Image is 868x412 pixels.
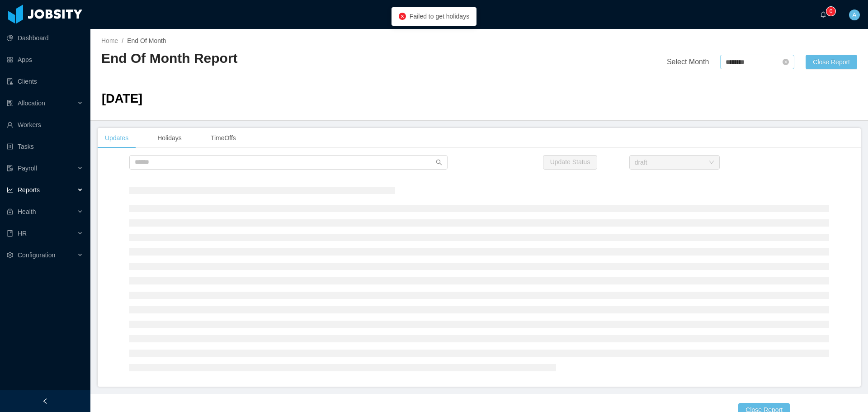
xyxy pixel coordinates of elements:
span: Reports [18,186,40,194]
i: icon: setting [7,252,13,258]
span: / [122,37,123,44]
a: icon: profileTasks [7,137,83,156]
a: Home [101,37,118,44]
div: Holidays [150,128,189,148]
span: HR [18,230,27,237]
i: icon: book [7,230,13,237]
div: Updates [98,128,136,148]
span: Allocation [18,99,45,107]
i: icon: close-circle [399,13,406,20]
button: Update Status [543,155,598,170]
i: icon: search [436,159,442,166]
a: icon: auditClients [7,72,83,90]
div: draft [635,156,647,169]
i: icon: close-circle [783,59,789,65]
div: TimeOffs [203,128,243,148]
i: icon: file-protect [7,165,13,171]
a: icon: pie-chartDashboard [7,29,83,47]
a: icon: userWorkers [7,116,83,134]
span: [DATE] [102,91,142,105]
span: End Of Month [127,37,166,44]
sup: 0 [826,7,835,16]
span: Configuration [18,251,55,259]
a: icon: appstoreApps [7,51,83,69]
span: Health [18,208,36,215]
span: Select Month [667,58,709,66]
i: icon: solution [7,100,13,106]
span: Payroll [18,165,37,172]
i: icon: line-chart [7,187,13,193]
i: icon: bell [820,11,826,18]
i: icon: down [709,160,714,166]
span: A [852,9,856,20]
h2: End Of Month Report [101,49,479,68]
span: Failed to get holidays [410,13,469,20]
button: Close Report [806,55,857,69]
i: icon: medicine-box [7,208,13,215]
